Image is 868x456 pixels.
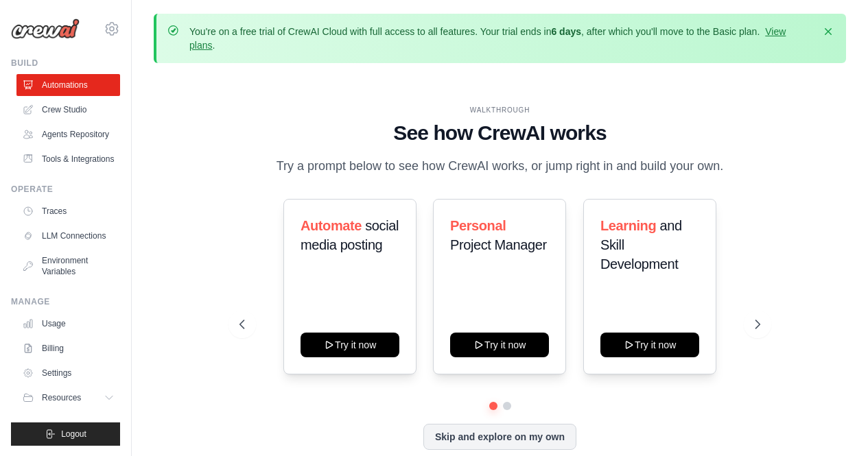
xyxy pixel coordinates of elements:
a: Settings [16,362,120,384]
strong: 6 days [551,26,581,37]
button: Try it now [301,333,399,357]
span: Logout [61,429,86,440]
span: social media posting [301,218,399,252]
a: Crew Studio [16,99,120,121]
img: Logo [11,19,80,39]
span: and Skill Development [600,218,682,272]
span: Learning [600,218,656,233]
span: Project Manager [450,237,547,252]
a: Usage [16,313,120,335]
span: Resources [42,392,81,403]
iframe: Chat Widget [799,390,868,456]
div: WALKTHROUGH [239,105,760,115]
button: Logout [11,422,120,446]
span: Personal [450,218,506,233]
button: Skip and explore on my own [423,424,576,450]
div: Manage [11,296,120,307]
a: Traces [16,200,120,222]
a: Billing [16,337,120,359]
h1: See how CrewAI works [239,121,760,145]
a: Automations [16,74,120,96]
a: Environment Variables [16,250,120,283]
a: LLM Connections [16,225,120,247]
span: Automate [301,218,362,233]
p: You're on a free trial of CrewAI Cloud with full access to all features. Your trial ends in , aft... [189,25,813,52]
button: Resources [16,387,120,409]
a: Tools & Integrations [16,148,120,170]
div: Build [11,58,120,69]
p: Try a prompt below to see how CrewAI works, or jump right in and build your own. [270,156,731,176]
button: Try it now [450,333,549,357]
button: Try it now [600,333,699,357]
a: Agents Repository [16,123,120,145]
div: Operate [11,184,120,195]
